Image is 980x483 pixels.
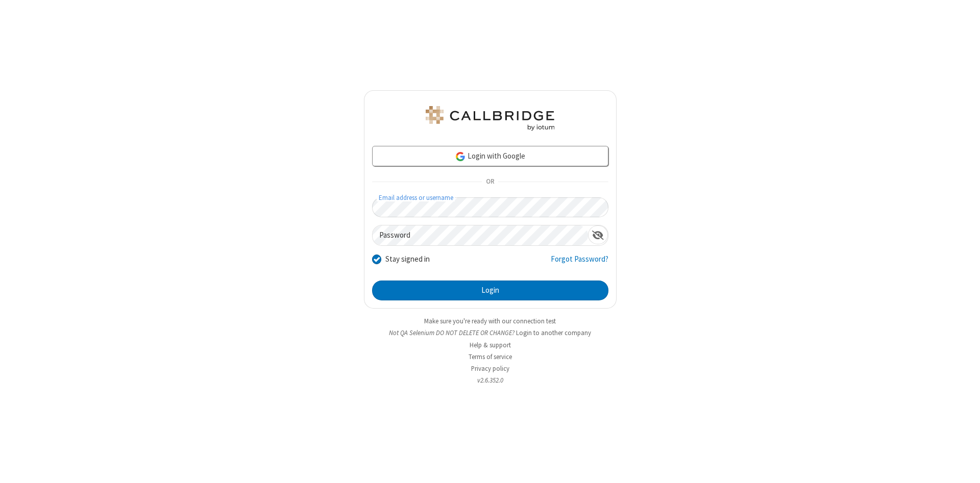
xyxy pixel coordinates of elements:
span: OR [482,175,498,189]
iframe: Chat [954,456,972,476]
a: Privacy policy [471,364,509,373]
button: Login [372,281,608,301]
li: Not QA Selenium DO NOT DELETE OR CHANGE? [364,328,617,338]
div: Show password [588,225,608,244]
input: Email address or username [372,197,608,217]
label: Stay signed in [385,253,430,265]
a: Forgot Password? [551,253,608,273]
a: Terms of service [469,352,512,361]
a: Make sure you're ready with our connection test [424,317,556,325]
a: Login with Google [372,146,608,166]
li: v2.6.352.0 [364,375,617,385]
a: Help & support [470,341,511,349]
button: Login to another company [516,328,591,338]
img: QA Selenium DO NOT DELETE OR CHANGE [424,106,556,131]
input: Password [373,225,588,245]
img: google-icon.png [455,151,466,162]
